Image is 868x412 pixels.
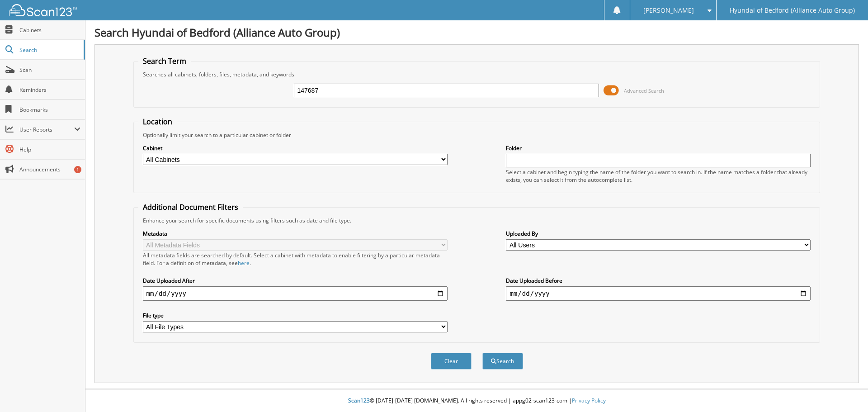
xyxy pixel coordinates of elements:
[94,25,859,40] h1: Search Hyundai of Bedford (Alliance Auto Group)
[138,56,191,66] legend: Search Term
[624,87,664,94] span: Advanced Search
[348,397,370,404] span: Scan123
[143,251,448,267] div: All metadata fields are searched by default. Select a cabinet with metadata to enable filtering b...
[19,66,80,74] span: Scan
[138,131,816,139] div: Optionally limit your search to a particular cabinet or folder
[506,144,811,152] label: Folder
[143,144,448,152] label: Cabinet
[143,286,448,301] input: start
[143,312,448,319] label: File type
[19,46,79,54] span: Search
[19,166,80,173] span: Announcements
[9,4,77,16] img: scan123-logo-white.svg
[506,286,811,301] input: end
[138,217,816,224] div: Enhance your search for specific documents using filters such as date and file type.
[143,277,448,284] label: Date Uploaded After
[138,202,243,212] legend: Additional Document Filters
[143,230,448,237] label: Metadata
[506,277,811,284] label: Date Uploaded Before
[506,168,811,184] div: Select a cabinet and begin typing the name of the folder you want to search in. If the name match...
[730,8,855,13] span: Hyundai of Bedford (Alliance Auto Group)
[138,117,177,127] legend: Location
[482,353,523,369] button: Search
[74,166,81,173] div: 1
[19,146,80,153] span: Help
[19,106,80,114] span: Bookmarks
[138,71,816,78] div: Searches all cabinets, folders, files, metadata, and keywords
[19,26,80,34] span: Cabinets
[85,390,868,412] div: © [DATE]-[DATE] [DOMAIN_NAME]. All rights reserved | appg02-scan123-com |
[572,397,606,404] a: Privacy Policy
[643,8,694,13] span: [PERSON_NAME]
[431,353,472,369] button: Clear
[19,126,74,133] span: User Reports
[506,230,811,237] label: Uploaded By
[19,86,80,94] span: Reminders
[238,259,250,267] a: here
